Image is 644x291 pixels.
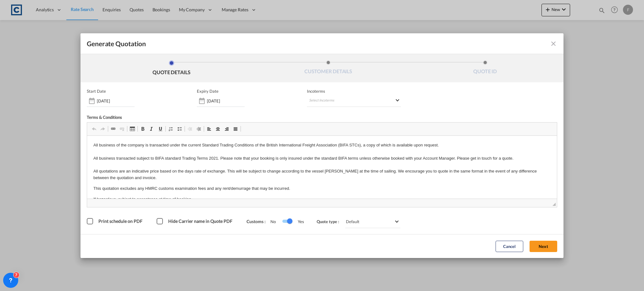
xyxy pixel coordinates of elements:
p: This quotation excludes any HMRC customs examination fees and any rent/demurrage that may be incu... [6,50,464,56]
a: Link (Ctrl+K) [109,125,118,133]
md-icon: icon-close fg-AAA8AD cursor m-0 [550,40,557,47]
a: Insert/Remove Numbered List [166,125,175,133]
a: Table [128,125,137,133]
iframe: Rich Text Editor, editor2 [87,136,557,199]
a: Undo (Ctrl+Z) [90,125,98,133]
button: Next [530,241,557,252]
div: Terms & Conditions [87,115,322,122]
input: Start date [97,98,135,103]
a: Centre [214,125,222,133]
p: Expiry Date [197,89,219,94]
p: All business of the company is transacted under the current Standard Trading Conditions of the Br... [6,6,464,46]
button: Cancel [496,241,523,252]
span: Hide Carrier name in Quote PDF [168,218,232,224]
li: QUOTE DETAILS [93,60,250,77]
a: Insert/Remove Bulleted List [175,125,184,133]
md-dialog: Generate QuotationQUOTE ... [80,33,563,258]
span: Customs : [247,219,270,224]
li: CUSTOMER DETAILS [250,60,407,77]
div: Default [346,219,359,224]
a: Justify [231,125,240,133]
input: Expiry date [207,98,245,103]
span: No [270,219,282,224]
a: Italic (Ctrl+I) [147,125,156,133]
a: Increase Indent [194,125,203,133]
span: Drag to resize [552,203,556,206]
body: Rich Text Editor, editor2 [6,6,464,67]
li: QUOTE ID [407,60,563,77]
span: Yes [291,219,304,224]
a: Align Left [205,125,214,133]
span: Incoterms [307,89,401,94]
md-select: Select Incoterms [307,96,401,107]
p: If hazardous, subject to acceptance at time of booking. [6,60,464,67]
span: Generate Quotation [87,40,146,48]
a: Redo (Ctrl+Y) [98,125,107,133]
a: Underline (Ctrl+U) [156,125,165,133]
span: Print schedule on PDF [98,218,142,224]
md-switch: Switch 1 [282,217,291,226]
md-checkbox: Hide Carrier name in Quote PDF [157,218,234,225]
a: Bold (Ctrl+B) [138,125,147,133]
p: Start Date [87,89,106,94]
span: Quote type : [317,219,344,224]
a: Unlink [118,125,126,133]
a: Decrease Indent [186,125,194,133]
a: Align Right [222,125,231,133]
md-checkbox: Print schedule on PDF [87,218,144,225]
